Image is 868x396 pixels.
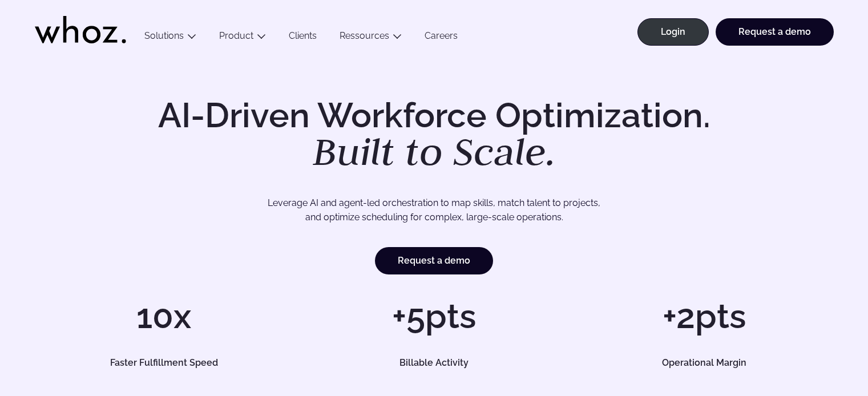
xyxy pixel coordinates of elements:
button: Product [208,30,277,46]
h5: Billable Activity [318,358,551,367]
h5: Faster Fulfillment Speed [47,358,280,367]
button: Solutions [133,30,208,46]
h5: Operational Margin [588,358,821,367]
p: Leverage AI and agent-led orchestration to map skills, match talent to projects, and optimize sch... [75,196,794,225]
a: Login [637,18,709,46]
em: Built to Scale. [313,126,556,176]
a: Request a demo [716,18,834,46]
a: Careers [413,30,469,46]
a: Product [219,30,253,41]
a: Clients [277,30,328,46]
button: Ressources [328,30,413,46]
h1: 10x [35,299,293,333]
h1: AI-Driven Workforce Optimization. [142,98,726,171]
a: Ressources [340,30,389,41]
a: Request a demo [375,247,493,274]
h1: +5pts [305,299,563,333]
h1: +2pts [575,299,833,333]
